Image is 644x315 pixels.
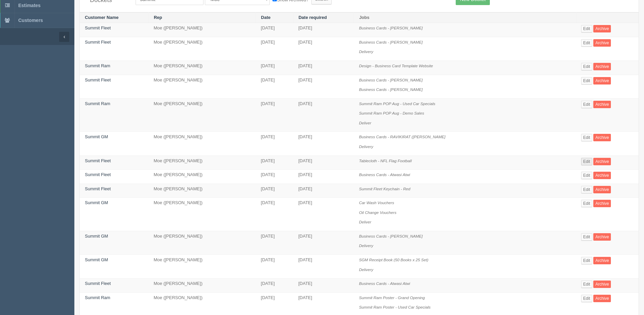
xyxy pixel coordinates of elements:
a: Edit [581,77,592,84]
a: Edit [581,39,592,47]
td: [DATE] [256,132,293,155]
i: Delivery [359,243,373,248]
td: [DATE] [293,98,354,132]
a: Summit GM [85,257,108,262]
td: [DATE] [293,61,354,75]
td: Moe ([PERSON_NAME]) [148,23,256,37]
td: [DATE] [293,23,354,37]
a: Summit Fleet [85,158,111,163]
a: Edit [581,25,592,32]
td: Moe ([PERSON_NAME]) [148,184,256,198]
a: Archive [593,101,611,108]
td: [DATE] [256,231,293,255]
a: Summit Ram [85,63,110,68]
td: [DATE] [256,278,293,293]
a: Date [261,15,270,20]
a: Edit [581,233,592,241]
i: Summit Fleet Keychain - Red [359,187,410,191]
a: Summit Ram [85,295,110,300]
i: Business Cards - [PERSON_NAME] [359,40,423,44]
a: Archive [593,77,611,84]
td: [DATE] [256,23,293,37]
i: Delivery [359,144,373,149]
td: Moe ([PERSON_NAME]) [148,155,256,170]
a: Summit GM [85,134,108,139]
a: Summit Fleet [85,186,111,191]
i: Business Cards - [PERSON_NAME] [359,234,423,238]
a: Archive [593,158,611,165]
td: Moe ([PERSON_NAME]) [148,61,256,75]
i: Summit Ram Poster - Used Car Specials [359,305,431,309]
a: Archive [593,200,611,207]
td: Moe ([PERSON_NAME]) [148,75,256,98]
th: Jobs [354,12,576,23]
td: [DATE] [256,37,293,60]
a: Edit [581,281,592,288]
a: Archive [593,233,611,241]
a: Archive [593,63,611,70]
a: Summit GM [85,234,108,239]
a: Edit [581,134,592,141]
i: Car Wash Vouchers [359,200,394,205]
span: Estimates [18,3,41,8]
td: Moe ([PERSON_NAME]) [148,231,256,255]
td: [DATE] [293,37,354,60]
td: Moe ([PERSON_NAME]) [148,132,256,155]
td: [DATE] [293,155,354,170]
a: Archive [593,39,611,47]
td: [DATE] [293,132,354,155]
a: Edit [581,63,592,70]
a: Summit Fleet [85,40,111,45]
a: Edit [581,200,592,207]
a: Edit [581,295,592,302]
a: Customer Name [85,15,119,20]
span: Customers [18,18,43,23]
a: Archive [593,25,611,32]
a: Summit Fleet [85,25,111,30]
td: [DATE] [293,198,354,231]
a: Edit [581,257,592,264]
i: Business Cards - [PERSON_NAME] [359,78,423,82]
i: Delivery [359,49,373,54]
i: Delivery [359,267,373,272]
a: Archive [593,257,611,264]
a: Summit Fleet [85,172,111,177]
td: [DATE] [293,231,354,255]
td: [DATE] [256,61,293,75]
i: Design - Business Card Template Website [359,64,433,68]
td: Moe ([PERSON_NAME]) [148,255,256,278]
i: SGM Receipt Book (50 Books x 25 Set) [359,258,428,262]
td: [DATE] [256,255,293,278]
a: Summit GM [85,200,108,205]
td: [DATE] [256,98,293,132]
i: Deliver [359,121,371,125]
a: Summit Ram [85,101,110,106]
a: Archive [593,172,611,179]
i: Tablecloth - NFL Flag Football [359,159,412,163]
td: Moe ([PERSON_NAME]) [148,37,256,60]
td: [DATE] [256,155,293,170]
a: Archive [593,134,611,141]
td: [DATE] [256,75,293,98]
a: Archive [593,186,611,193]
a: Summit Fleet [85,281,111,286]
td: [DATE] [256,198,293,231]
i: Business Cards - Atwasi Atwi [359,281,410,286]
a: Edit [581,186,592,193]
td: Moe ([PERSON_NAME]) [148,278,256,293]
td: [DATE] [293,255,354,278]
td: Moe ([PERSON_NAME]) [148,198,256,231]
i: Summit Ram POP Aug - Used Car Specials [359,101,435,106]
td: [DATE] [293,170,354,184]
td: [DATE] [256,184,293,198]
a: Summit Fleet [85,77,111,82]
td: Moe ([PERSON_NAME]) [148,170,256,184]
a: Date required [299,15,327,20]
td: [DATE] [293,75,354,98]
td: Moe ([PERSON_NAME]) [148,98,256,132]
i: Deliver [359,220,371,224]
i: Business Cards - Atwasi Atwi [359,172,410,177]
a: Rep [154,15,162,20]
td: [DATE] [293,184,354,198]
i: Business Cards - [PERSON_NAME] [359,87,423,92]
